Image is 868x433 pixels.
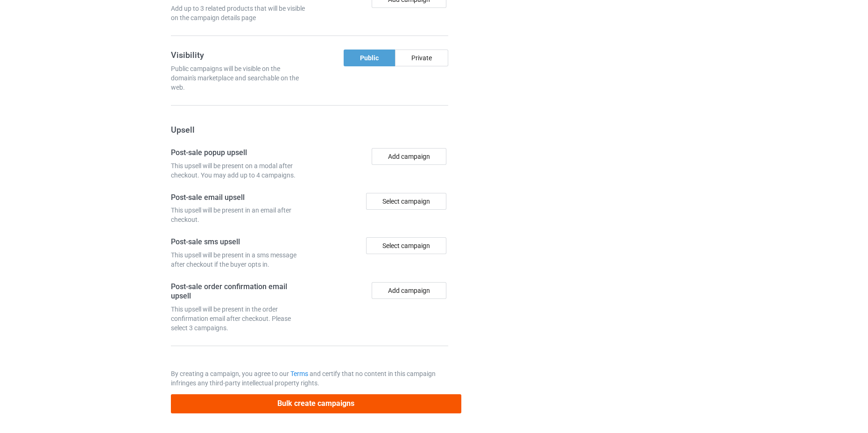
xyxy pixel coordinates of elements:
[372,148,446,165] button: Add campaign
[366,193,446,210] div: Select campaign
[366,237,446,254] div: Select campaign
[171,282,306,301] h4: Post-sale order confirmation email upsell
[171,64,306,92] div: Public campaigns will be visible on the domain's marketplace and searchable on the web.
[171,237,306,247] h4: Post-sale sms upsell
[171,206,306,224] div: This upsell will be present in an email after checkout.
[395,50,448,66] div: Private
[171,193,306,203] h4: Post-sale email upsell
[171,369,448,388] p: By creating a campaign, you agree to our and certify that no content in this campaign infringes a...
[171,394,461,413] button: Bulk create campaigns
[171,124,448,135] h3: Upsell
[290,370,308,377] a: Terms
[171,161,306,180] div: This upsell will be present on a modal after checkout. You may add up to 4 campaigns.
[372,282,446,299] button: Add campaign
[344,50,395,66] div: Public
[171,148,306,158] h4: Post-sale popup upsell
[171,4,306,22] div: Add up to 3 related products that will be visible on the campaign details page
[171,305,306,333] div: This upsell will be present in the order confirmation email after checkout. Please select 3 campa...
[171,50,306,60] h3: Visibility
[171,250,306,269] div: This upsell will be present in a sms message after checkout if the buyer opts in.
